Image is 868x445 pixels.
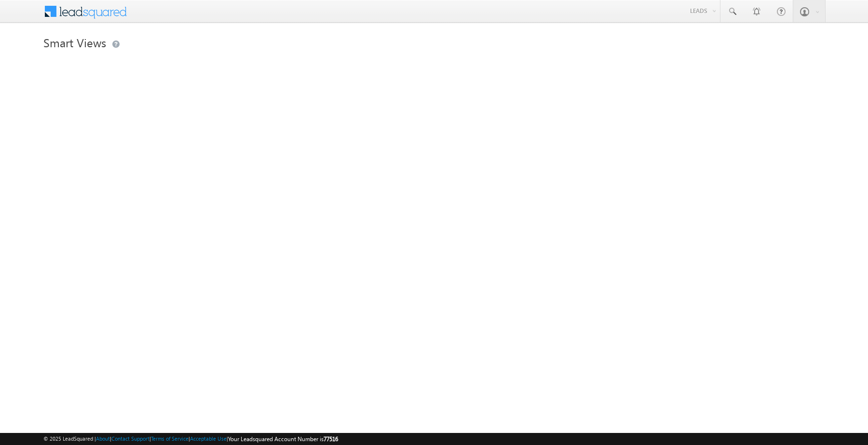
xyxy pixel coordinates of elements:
[96,435,110,442] a: About
[151,435,189,442] a: Terms of Service
[190,435,227,442] a: Acceptable Use
[43,434,338,444] span: © 2025 LeadSquared | | | | |
[111,435,149,442] a: Contact Support
[43,35,106,50] span: Smart Views
[324,435,338,443] span: 77516
[228,435,338,443] span: Your Leadsquared Account Number is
